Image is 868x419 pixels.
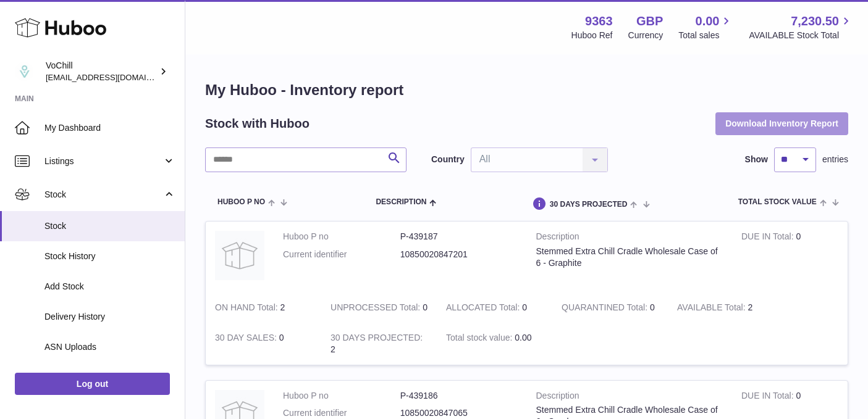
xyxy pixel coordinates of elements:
[791,13,839,30] span: 7,230.50
[331,333,423,346] strong: 30 DAYS PROJECTED
[46,60,157,83] div: VoChill
[283,390,400,402] dt: Huboo P no
[44,189,162,201] span: Stock
[715,112,848,135] button: Download Inventory Report
[741,231,796,244] strong: DUE IN Total
[431,154,465,165] label: Country
[205,80,848,100] h1: My Huboo - Inventory report
[536,231,723,246] strong: Description
[46,72,182,82] span: [EMAIL_ADDRESS][DOMAIN_NAME]
[696,13,720,30] span: 0.00
[749,30,853,41] span: AVAILABLE Stock Total
[678,13,733,41] a: 0.00 Total sales
[677,302,748,315] strong: AVAILABLE Total
[44,341,175,353] span: ASN Uploads
[636,13,663,30] strong: GBP
[331,302,423,315] strong: UNPROCESSED Total
[215,302,280,315] strong: ON HAND Total
[585,13,613,30] strong: 9363
[668,292,783,323] td: 2
[15,373,170,395] a: Log out
[732,222,848,292] td: 0
[44,311,175,323] span: Delivery History
[515,333,531,342] span: 0.00
[400,231,518,243] dd: P-439187
[536,390,723,405] strong: Description
[321,292,437,323] td: 0
[44,220,175,232] span: Stock
[217,198,265,206] span: Huboo P no
[741,391,796,404] strong: DUE IN Total
[283,407,400,419] dt: Current identifier
[437,292,552,323] td: 0
[749,13,853,41] a: 7,230.50 AVAILABLE Stock Total
[678,30,733,41] span: Total sales
[283,249,400,260] dt: Current identifier
[321,323,437,365] td: 2
[205,115,310,132] h2: Stock with Huboo
[571,30,613,41] div: Huboo Ref
[215,231,264,280] img: product image
[650,302,655,312] span: 0
[446,302,522,315] strong: ALLOCATED Total
[44,251,175,262] span: Stock History
[206,292,321,323] td: 2
[745,154,768,165] label: Show
[15,62,33,81] img: info@vochill.com
[283,231,400,243] dt: Huboo P no
[400,407,518,419] dd: 10850020847065
[738,198,817,206] span: Total stock value
[206,323,321,365] td: 0
[400,249,518,260] dd: 10850020847201
[215,333,279,346] strong: 30 DAY SALES
[44,281,175,292] span: Add Stock
[44,122,175,134] span: My Dashboard
[550,201,628,209] span: 30 DAYS PROJECTED
[536,246,723,269] div: Stemmed Extra Chill Cradle Wholesale Case of 6 - Graphite
[44,156,162,167] span: Listings
[376,198,426,206] span: Description
[822,154,848,165] span: entries
[400,390,518,402] dd: P-439186
[628,30,664,41] div: Currency
[446,333,515,346] strong: Total stock value
[562,302,650,315] strong: QUARANTINED Total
